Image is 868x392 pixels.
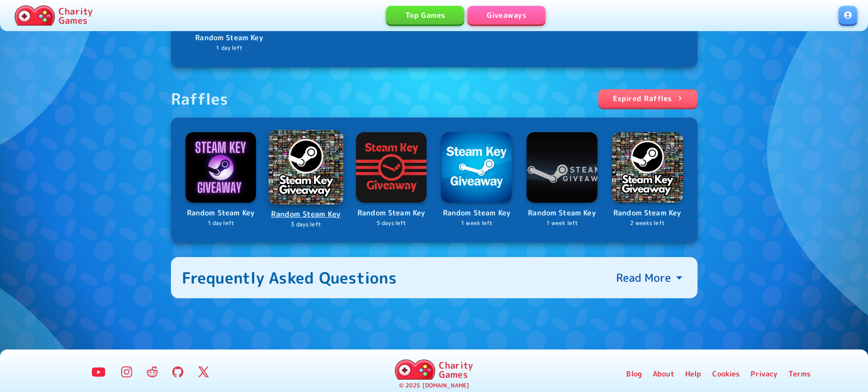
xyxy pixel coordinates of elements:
a: LogoRandom Steam Key1 week left [527,132,597,228]
p: 1 week left [441,219,512,228]
a: Charity Games [391,358,477,381]
p: Random Steam Key [527,207,597,219]
a: LogoRandom Steam Key5 days left [356,132,427,228]
p: Random Steam Key [270,208,342,220]
p: Charity Games [59,6,93,25]
p: Random Steam Key [186,207,256,219]
a: Help [685,368,702,379]
p: Random Steam Key [441,207,512,219]
a: LogoRandom Steam Key2 weeks left [612,132,683,228]
a: LogoRandom Steam Key3 days left [270,131,342,229]
img: Logo [527,132,597,203]
p: 1 week left [527,219,597,228]
div: Frequently Asked Questions [182,268,397,287]
img: Logo [441,132,512,203]
p: 3 days left [270,220,342,229]
a: About [653,368,674,379]
a: Blog [626,368,642,379]
a: LogoRandom Steam Key1 day left [186,132,256,228]
img: Logo [356,132,427,203]
p: Random Steam Key [612,207,683,219]
p: © 2025 [DOMAIN_NAME] [399,381,469,390]
p: Random Steam Key [186,32,273,44]
p: 5 days left [356,219,427,228]
p: 2 weeks left [612,219,683,228]
img: Reddit Logo [147,366,158,377]
img: GitHub Logo [172,366,183,377]
a: Charity Games [11,4,96,27]
a: Giveaways [468,6,545,24]
a: Top Games [386,6,464,24]
a: LogoRandom Steam Key1 week left [441,132,512,228]
a: Privacy [751,368,777,379]
img: Logo [186,132,256,203]
p: Charity Games [439,360,473,379]
p: 1 day left [186,44,273,53]
img: Charity.Games [15,5,55,26]
div: Raffles [171,89,229,108]
img: Logo [269,130,343,204]
button: Frequently Asked QuestionsRead More [171,257,698,298]
a: Cookies [712,368,740,379]
a: Terms [788,368,810,379]
p: Random Steam Key [356,207,427,219]
a: Expired Raffles [598,89,698,107]
img: Logo [612,132,683,203]
img: Charity.Games [395,360,435,380]
p: Read More [616,270,671,285]
img: Instagram Logo [121,366,132,377]
img: Twitter Logo [198,366,209,377]
p: 1 day left [186,219,256,228]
